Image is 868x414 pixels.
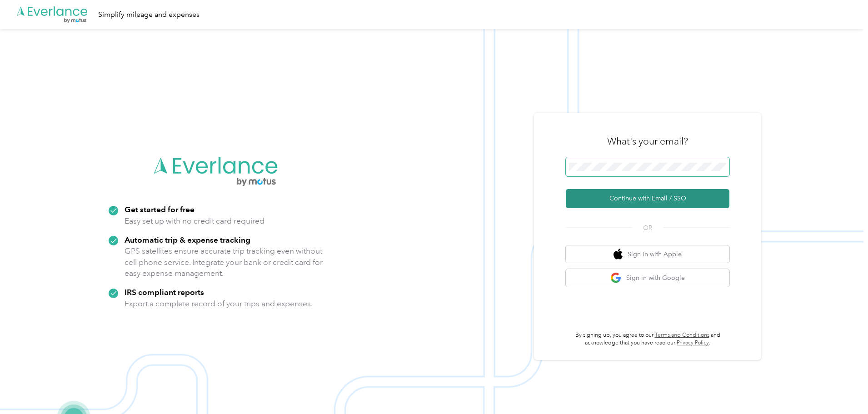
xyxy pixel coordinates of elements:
[125,215,264,227] p: Easy set up with no credit card required
[607,135,688,148] h3: What's your email?
[614,249,623,260] img: apple logo
[125,298,313,309] p: Export a complete record of your trips and expenses.
[677,339,709,346] a: Privacy Policy
[566,269,729,287] button: google logoSign in with Google
[566,189,729,208] button: Continue with Email / SSO
[566,331,729,347] p: By signing up, you agree to our and acknowledge that you have read our .
[610,272,622,284] img: google logo
[632,223,663,233] span: OR
[566,245,729,263] button: apple logoSign in with Apple
[125,245,323,279] p: GPS satellites ensure accurate trip tracking even without cell phone service. Integrate your bank...
[125,205,195,214] strong: Get started for free
[655,332,709,339] a: Terms and Conditions
[98,9,200,20] div: Simplify mileage and expenses
[125,235,250,244] strong: Automatic trip & expense tracking
[125,287,204,297] strong: IRS compliant reports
